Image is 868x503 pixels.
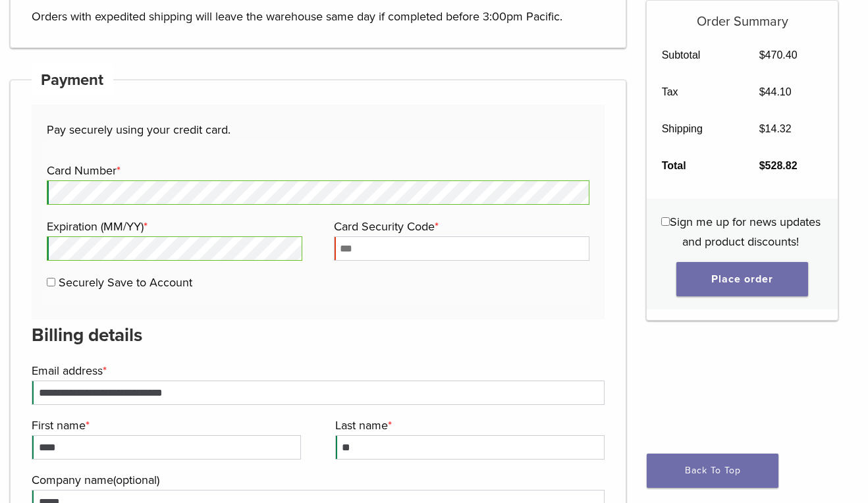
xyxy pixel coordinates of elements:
h4: Payment [32,65,113,96]
span: $ [759,160,765,171]
bdi: 44.10 [759,86,792,97]
h3: Billing details [32,319,605,351]
label: Email address [32,361,601,381]
th: Total [647,147,744,184]
bdi: 14.32 [759,123,792,134]
span: $ [759,49,765,61]
label: Card Number [47,161,587,180]
span: (optional) [113,473,159,487]
a: Back To Top [647,454,778,488]
h5: Order Summary [647,1,838,30]
bdi: 470.40 [759,49,798,61]
bdi: 528.82 [759,160,798,171]
input: Sign me up for news updates and product discounts! [661,217,670,226]
th: Shipping [647,111,744,147]
fieldset: Payment Info [47,140,590,304]
label: Last name [335,415,601,435]
label: Securely Save to Account [59,275,192,290]
span: $ [759,86,765,97]
span: Sign me up for news updates and product discounts! [670,215,821,249]
th: Tax [647,74,744,111]
label: Expiration (MM/YY) [47,217,299,236]
p: Pay securely using your credit card. [47,120,590,140]
button: Place order [676,262,808,296]
span: $ [759,123,765,134]
th: Subtotal [647,37,744,74]
label: Company name [32,470,601,490]
label: First name [32,415,298,435]
label: Card Security Code [334,217,586,236]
